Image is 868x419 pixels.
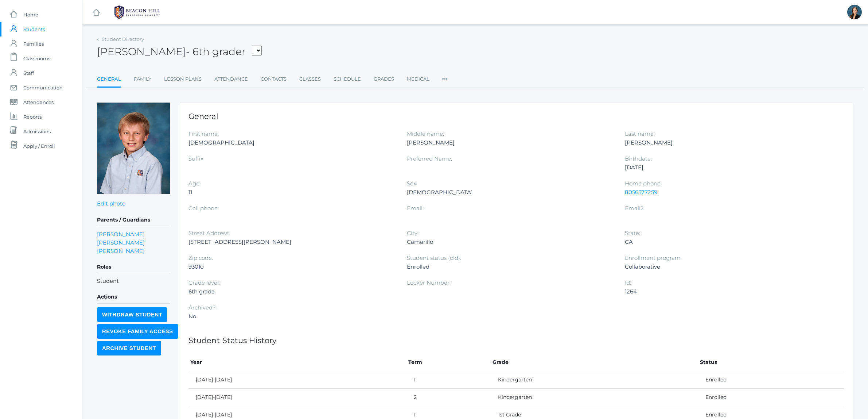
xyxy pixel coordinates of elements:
[97,307,167,322] input: Withdraw Student
[625,205,645,212] label: Email2:
[407,230,419,237] label: City:
[625,279,631,286] label: Id:
[23,22,45,36] span: Students
[407,188,614,197] div: [DEMOGRAPHIC_DATA]
[407,262,614,271] div: Enrolled
[491,354,698,371] th: Grade
[698,389,844,406] td: Enrolled
[164,72,202,87] a: Lesson Plans
[407,180,417,187] label: Sex:
[23,7,38,22] span: Home
[188,130,219,137] label: First name:
[23,124,51,139] span: Admissions
[407,254,461,261] label: Student status (old):
[102,36,144,42] a: Student Directory
[23,95,54,109] span: Attendances
[407,138,614,147] div: [PERSON_NAME]
[134,72,151,87] a: Family
[188,389,406,406] td: [DATE]-[DATE]
[407,205,424,212] label: Email:
[625,287,832,296] div: 1264
[23,80,63,95] span: Communication
[625,130,655,137] label: Last name:
[188,138,396,147] div: [DEMOGRAPHIC_DATA]
[23,66,34,80] span: Staff
[97,200,125,207] a: Edit photo
[23,109,42,124] span: Reports
[407,130,444,137] label: Middle name:
[625,254,682,261] label: Enrollment program:
[299,72,321,87] a: Classes
[625,138,832,147] div: [PERSON_NAME]
[188,205,219,212] label: Cell phone:
[847,5,862,19] div: Allison Smith
[374,72,394,87] a: Grades
[188,180,201,187] label: Age:
[491,371,698,389] td: Kindergarten
[188,155,205,162] label: Suffix:
[97,247,145,255] a: [PERSON_NAME]
[188,238,396,246] div: [STREET_ADDRESS][PERSON_NAME]
[97,291,170,303] h5: Actions
[698,371,844,389] td: Enrolled
[334,72,361,87] a: Schedule
[97,103,170,194] img: Christian Smith
[625,155,652,162] label: Birthdate:
[406,389,491,406] td: 2
[188,371,406,389] td: [DATE]-[DATE]
[97,238,145,247] a: [PERSON_NAME]
[23,36,44,51] span: Families
[188,279,220,286] label: Grade level:
[188,336,844,345] h1: Student Status History
[97,324,178,339] input: Revoke Family Access
[406,354,491,371] th: Term
[97,341,161,355] input: Archive Student
[407,155,452,162] label: Preferred Name:
[188,354,406,371] th: Year
[698,354,844,371] th: Status
[407,72,429,87] a: Medical
[97,72,121,88] a: General
[406,371,491,389] td: 1
[188,254,213,261] label: Zip code:
[97,46,262,57] h2: [PERSON_NAME]
[491,389,698,406] td: Kindergarten
[23,139,55,153] span: Apply / Enroll
[97,277,170,285] li: Student
[625,238,832,246] div: CA
[97,214,170,226] h5: Parents / Guardians
[188,188,396,197] div: 11
[188,262,396,271] div: 93010
[188,304,217,311] label: Archived?:
[214,72,248,87] a: Attendance
[97,261,170,273] h5: Roles
[625,262,832,271] div: Collaborative
[625,230,640,237] label: State:
[261,72,287,87] a: Contacts
[625,180,662,187] label: Home phone:
[110,3,164,22] img: BHCALogos-05-308ed15e86a5a0abce9b8dd61676a3503ac9727e845dece92d48e8588c001991.png
[407,279,451,286] label: Locker Number:
[188,287,396,296] div: 6th grade
[625,163,832,172] div: [DATE]
[188,112,844,120] h1: General
[407,238,614,246] div: Camarillo
[23,51,50,66] span: Classrooms
[188,312,396,321] div: No
[188,230,229,237] label: Street Address:
[625,189,657,196] a: 8056577259
[186,45,246,58] span: - 6th grader
[97,230,145,238] a: [PERSON_NAME]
